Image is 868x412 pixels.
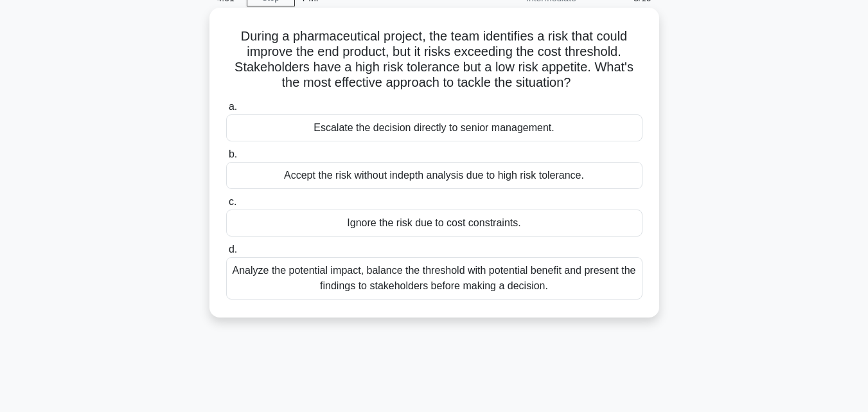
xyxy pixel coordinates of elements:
[226,257,642,300] div: Analyze the potential impact, balance the threshold with potential benefit and present the findin...
[229,101,237,112] span: a.
[225,28,644,91] h5: During a pharmaceutical project, the team identifies a risk that could improve the end product, b...
[226,210,642,237] div: Ignore the risk due to cost constraints.
[229,148,237,159] span: b.
[226,162,642,189] div: Accept the risk without indepth analysis due to high risk tolerance.
[229,244,237,255] span: d.
[226,114,642,141] div: Escalate the decision directly to senior management.
[229,196,236,207] span: c.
